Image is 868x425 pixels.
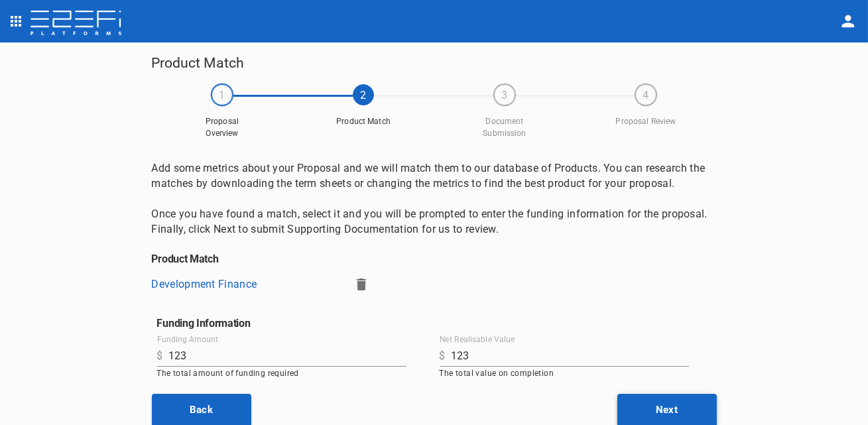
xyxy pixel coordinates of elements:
label: Funding Amount [157,334,218,345]
a: Development Finance [152,278,257,290]
p: The total value on completion [440,369,689,378]
p: Add some metrics about your Proposal and we will match them to our database of Products. You can ... [152,160,717,237]
p: The total amount of funding required [157,369,406,378]
span: Proposal Review [613,116,679,127]
span: Document Submission [471,116,538,139]
h6: Product Match [152,253,219,265]
p: $ [440,348,446,363]
h6: Funding Information [157,317,717,330]
span: Product Match [330,116,397,127]
label: Net Realisable Value [440,334,515,345]
span: Proposal Overview [189,116,255,139]
h5: Product Match [152,52,717,74]
p: $ [157,348,163,363]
